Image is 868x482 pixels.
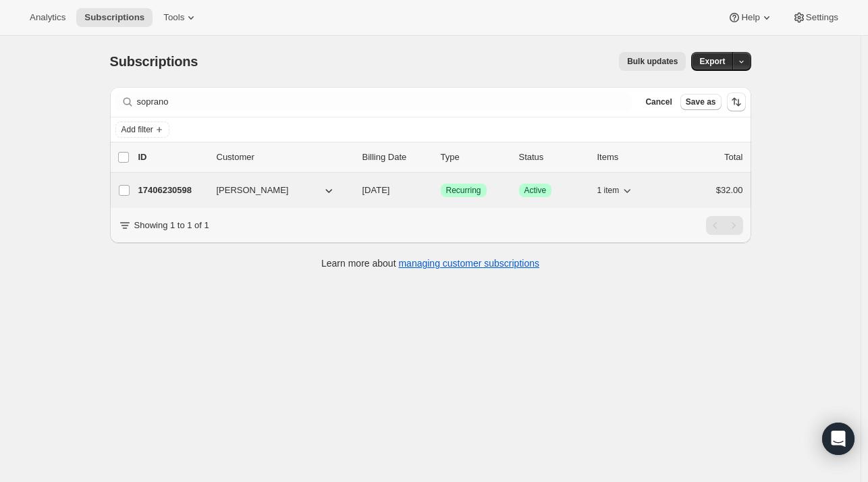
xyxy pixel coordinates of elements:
nav: Pagination [706,216,743,235]
button: Export [691,52,733,71]
input: Filter subscribers [137,92,632,111]
p: Showing 1 to 1 of 1 [134,219,209,232]
div: 17406230598[PERSON_NAME][DATE]SuccessRecurringSuccessActive1 item$32.00 [138,181,743,200]
span: Settings [806,12,838,23]
button: Add filter [115,122,169,138]
span: $32.00 [716,185,743,195]
span: Add filter [121,124,153,135]
span: Recurring [446,185,481,196]
button: Cancel [640,94,677,110]
p: Total [724,151,742,164]
span: Help [741,12,759,23]
p: ID [138,151,206,164]
button: Help [720,8,781,27]
span: Cancel [645,97,672,107]
button: Tools [155,8,206,27]
span: Subscriptions [110,54,198,69]
button: Analytics [22,8,74,27]
button: Subscriptions [76,8,153,27]
div: Type [441,151,508,164]
div: Open Intercom Messenger [822,423,855,455]
span: Subscriptions [84,12,144,23]
button: Save as [680,94,722,110]
span: [DATE] [362,185,390,195]
div: Items [597,151,665,164]
button: Bulk updates [619,52,686,71]
span: Tools [163,12,184,23]
span: [PERSON_NAME] [217,184,289,197]
span: Active [524,185,547,196]
p: 17406230598 [138,184,206,197]
p: Status [519,151,587,164]
div: IDCustomerBilling DateTypeStatusItemsTotal [138,151,743,164]
span: Export [699,56,725,67]
span: Analytics [30,12,65,23]
span: Save as [686,97,716,107]
button: [PERSON_NAME] [209,180,344,201]
button: Sort the results [727,92,746,111]
button: Settings [784,8,846,27]
span: 1 item [597,185,620,196]
p: Customer [217,151,352,164]
p: Billing Date [362,151,430,164]
button: 1 item [597,181,634,200]
span: Bulk updates [627,56,678,67]
p: Learn more about [321,257,539,270]
a: managing customer subscriptions [398,258,539,269]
